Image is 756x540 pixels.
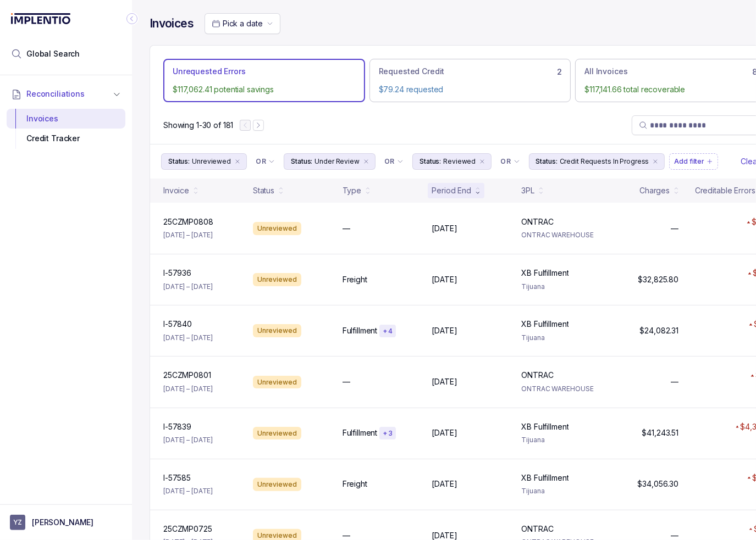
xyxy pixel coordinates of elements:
p: 25CZMP0725 [163,524,212,535]
p: Showing 1-30 of 181 [163,120,233,131]
p: ONTRAC [521,216,553,227]
p: [DATE] [432,376,457,387]
p: Requested Credit [379,66,445,77]
p: Status: [536,156,558,167]
p: [DATE] [432,325,457,336]
p: $117,062.41 potential savings [173,84,356,95]
p: [DATE] – [DATE] [163,486,213,497]
h4: Invoices [150,16,194,31]
div: Unreviewed [253,324,301,337]
p: OR [500,157,511,166]
p: [DATE] [432,478,457,489]
p: All Invoices [584,66,627,77]
div: remove content [478,157,487,166]
h6: 2 [557,68,562,76]
ul: Filter Group [161,153,738,170]
button: User initials[PERSON_NAME] [10,515,122,530]
li: Filter Chip Connector undefined [384,157,404,166]
div: Invoices [15,109,117,129]
img: red pointer upwards [751,374,754,377]
p: XB Fulfillment [521,472,569,483]
button: Filter Chip Under Review [284,153,376,170]
p: [DATE] – [DATE] [163,435,213,446]
p: $34,056.30 [638,478,679,489]
p: I-57840 [163,319,192,330]
div: Reconciliations [7,107,125,151]
div: Credit Tracker [15,129,117,148]
p: + 4 [383,327,393,336]
p: OR [256,157,266,166]
p: Credit Requests In Progress [560,156,649,167]
div: Unreviewed [253,478,301,491]
span: Global Search [26,48,80,59]
li: Filter Chip Connector undefined [500,157,520,166]
button: Filter Chip Reviewed [412,153,492,170]
p: $24,082.31 [640,325,679,336]
button: Next Page [253,120,264,131]
div: remove content [651,157,660,166]
button: Filter Chip Add filter [669,153,718,170]
p: 25CZMP0801 [163,370,211,381]
div: Period End [432,185,472,196]
button: Filter Chip Unreviewed [161,153,247,170]
p: Tijuana [521,332,598,343]
p: — [343,376,350,387]
p: ONTRAC [521,370,553,381]
img: red pointer upwards [749,323,752,326]
p: — [671,223,678,234]
p: Fulfillment [343,325,377,336]
img: red pointer upwards [747,476,751,479]
p: Status: [168,156,190,167]
p: ONTRAC [521,524,553,535]
p: ONTRAC WAREHOUSE [521,383,598,394]
img: red pointer upwards [747,221,750,224]
p: I-57839 [163,421,191,432]
img: red pointer upwards [748,272,751,275]
img: red pointer upwards [749,528,752,531]
p: $32,825.80 [638,274,679,285]
div: Invoice [163,185,189,196]
div: Type [343,185,361,196]
p: Tijuana [521,281,598,292]
p: Fulfillment [343,427,377,438]
p: Unrequested Errors [173,66,245,77]
p: [DATE] – [DATE] [163,230,213,241]
p: Tijuana [521,435,598,446]
div: remove content [362,157,371,166]
div: Charges [639,185,670,196]
p: Under Review [314,156,360,167]
p: — [343,223,350,234]
div: 3PL [521,185,534,196]
p: + 3 [383,429,393,438]
p: [DATE] [432,274,457,285]
p: Tijuana [521,486,598,497]
span: Pick a date [223,19,262,28]
p: [DATE] [432,427,457,438]
img: red pointer upwards [736,425,739,428]
p: 25CZMP0808 [163,216,213,227]
p: [PERSON_NAME] [32,517,93,528]
p: XB Fulfillment [521,319,569,330]
p: Reviewed [443,156,476,167]
div: Status [253,185,274,196]
span: Reconciliations [26,88,85,99]
p: XB Fulfillment [521,268,569,279]
div: Unreviewed [253,222,301,235]
p: I-57936 [163,268,191,279]
span: User initials [10,515,25,530]
div: Unreviewed [253,427,301,440]
p: Unreviewed [192,156,231,167]
p: XB Fulfillment [521,421,569,432]
p: — [671,376,678,387]
p: [DATE] [432,223,457,234]
p: Status: [420,156,441,167]
div: Unreviewed [253,273,301,286]
p: [DATE] – [DATE] [163,332,213,343]
p: OR [384,157,395,166]
p: $79.24 requested [379,84,562,95]
div: Unreviewed [253,376,301,389]
p: ONTRAC WAREHOUSE [521,230,598,241]
li: Filter Chip Credit Requests In Progress [529,153,665,170]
